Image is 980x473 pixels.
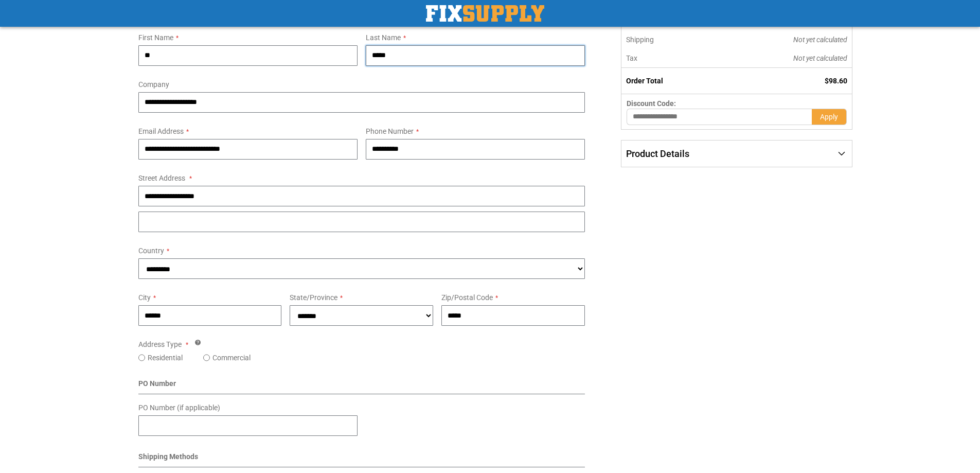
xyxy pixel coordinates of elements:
[820,113,838,121] span: Apply
[138,247,164,255] span: Country
[138,378,585,394] div: PO Number
[793,54,847,62] span: Not yet calculated
[626,77,663,85] strong: Order Total
[138,33,173,42] span: First Name
[426,5,544,22] a: store logo
[138,404,220,412] span: PO Number (if applicable)
[441,293,493,302] span: Zip/Postal Code
[627,99,676,108] span: Discount Code:
[212,353,251,363] label: Commercial
[825,77,847,85] span: $98.60
[138,340,182,348] span: Address Type
[148,353,183,363] label: Residential
[793,36,847,44] span: Not yet calculated
[138,451,585,467] div: Shipping Methods
[138,293,151,302] span: City
[138,127,184,135] span: Email Address
[138,80,169,89] span: Company
[426,5,544,22] img: Fix Industrial Supply
[621,49,724,68] th: Tax
[626,36,654,44] span: Shipping
[366,33,401,42] span: Last Name
[290,293,337,302] span: State/Province
[626,148,689,159] span: Product Details
[138,174,185,182] span: Street Address
[366,127,414,135] span: Phone Number
[812,109,847,125] button: Apply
